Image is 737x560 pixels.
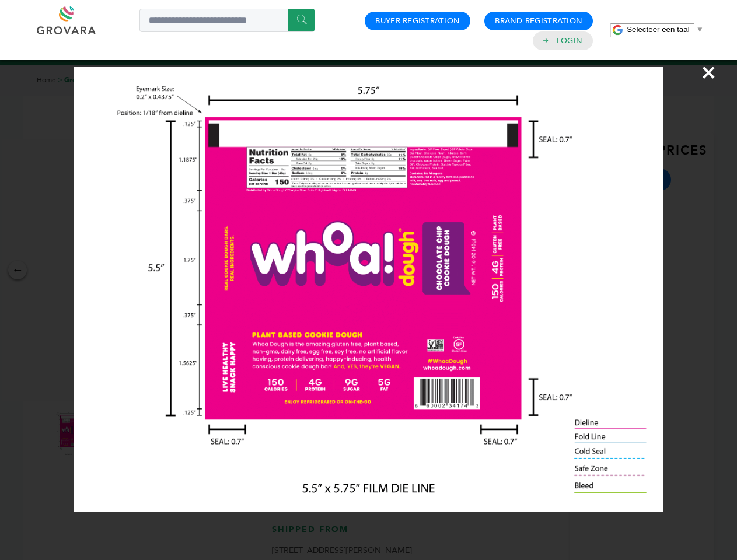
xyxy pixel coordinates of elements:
input: Search a product or brand... [139,9,315,32]
img: Image Preview [74,67,663,512]
a: Buyer Registration [375,16,460,26]
span: Selecteer een taal [627,25,689,34]
a: Brand Registration [495,16,582,26]
span: ​ [693,25,693,34]
span: ▼ [696,25,704,34]
span: × [701,56,717,89]
a: Selecteer een taal​ [627,25,704,34]
a: Login [557,36,582,46]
